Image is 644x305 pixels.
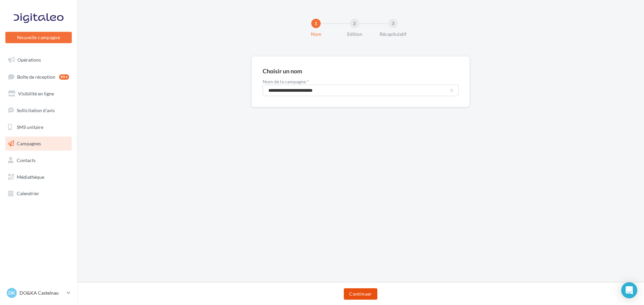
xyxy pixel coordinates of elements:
[17,74,55,79] span: Boîte de réception
[17,190,39,196] span: Calendrier
[344,288,377,300] button: Continuer
[4,70,73,84] a: Boîte de réception99+
[5,32,72,43] button: Nouvelle campagne
[4,103,73,118] a: Sollicitation d'avis
[17,141,41,146] span: Campagnes
[263,79,459,84] label: Nom de la campagne *
[388,19,398,28] div: 3
[372,31,415,37] div: Récapitulatif
[4,170,73,184] a: Médiathèque
[8,290,15,296] span: DK
[4,137,73,151] a: Campagnes
[621,282,637,298] div: Open Intercom Messenger
[4,186,73,201] a: Calendrier
[17,124,43,130] span: SMS unitaire
[263,68,302,74] div: Choisir un nom
[4,153,73,167] a: Contacts
[294,31,337,37] div: Nom
[4,120,73,134] a: SMS unitaire
[17,157,36,163] span: Contacts
[333,31,376,37] div: Edition
[17,174,44,180] span: Médiathèque
[350,19,359,28] div: 2
[19,290,64,296] p: DO&KA Castelnau
[311,19,321,28] div: 1
[18,91,54,96] span: Visibilité en ligne
[17,107,55,113] span: Sollicitation d'avis
[4,53,73,67] a: Opérations
[5,287,72,299] a: DK DO&KA Castelnau
[59,74,69,80] div: 99+
[4,87,73,101] a: Visibilité en ligne
[17,57,41,63] span: Opérations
